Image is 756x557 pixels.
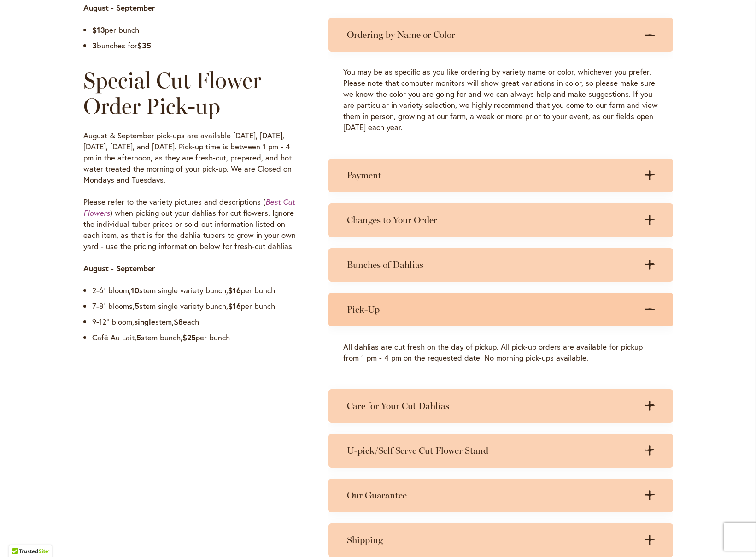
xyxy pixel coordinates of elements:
[83,67,302,119] h2: Special Cut Flower Order Pick-up
[328,248,673,282] summary: Bunches of Dahlias
[135,301,139,311] strong: 5
[347,304,636,315] h3: Pick-Up
[328,203,673,237] summary: Changes to Your Order
[347,490,636,501] h3: Our Guarantee
[134,316,155,327] strong: single
[137,40,151,51] strong: $35
[347,400,636,412] h3: Care for Your Cut Dahlias
[228,301,241,311] strong: $16
[83,263,155,273] strong: August - September
[83,2,155,13] strong: August - September
[343,66,658,133] p: You may be as specific as you like ordering by variety name or color, whichever you prefer. Pleas...
[182,332,196,343] strong: $25
[328,293,673,326] summary: Pick-Up
[347,259,636,271] h3: Bunches of Dahlias
[328,523,673,557] summary: Shipping
[92,285,302,296] li: 2-6” bloom, stem single variety bunch, per bunch
[83,130,302,185] p: August & September pick-ups are available [DATE], [DATE], [DATE], [DATE], and [DATE]. Pick-up tim...
[92,301,302,312] li: 7-8” blooms, stem single variety bunch, per bunch
[174,316,183,327] strong: $8
[328,159,673,192] summary: Payment
[83,197,295,218] em: Best Cut Flowers
[347,170,636,181] h3: Payment
[136,332,141,343] strong: 5
[328,479,673,512] summary: Our Guarantee
[92,24,302,36] li: per bunch
[83,196,302,252] p: Please refer to the variety pictures and descriptions ( ) when picking out your dahlias for cut f...
[347,445,636,456] h3: U-pick/Self Serve Cut Flower Stand
[328,434,673,468] summary: U-pick/Self Serve Cut Flower Stand
[347,29,636,41] h3: Ordering by Name or Color
[92,40,302,51] li: bunches for
[92,316,302,327] li: 9-12” bloom, stem, each
[228,285,241,296] strong: $16
[92,24,105,35] strong: $13
[92,332,302,343] li: Café Au Lait, stem bunch, per bunch
[92,40,97,51] strong: 3
[328,18,673,52] summary: Ordering by Name or Color
[328,389,673,423] summary: Care for Your Cut Dahlias
[343,341,658,363] p: All dahlias are cut fresh on the day of pickup. All pick-up orders are available for pickup from ...
[347,214,636,226] h3: Changes to Your Order
[83,196,295,218] a: Best Cut Flowers
[131,285,139,296] strong: 10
